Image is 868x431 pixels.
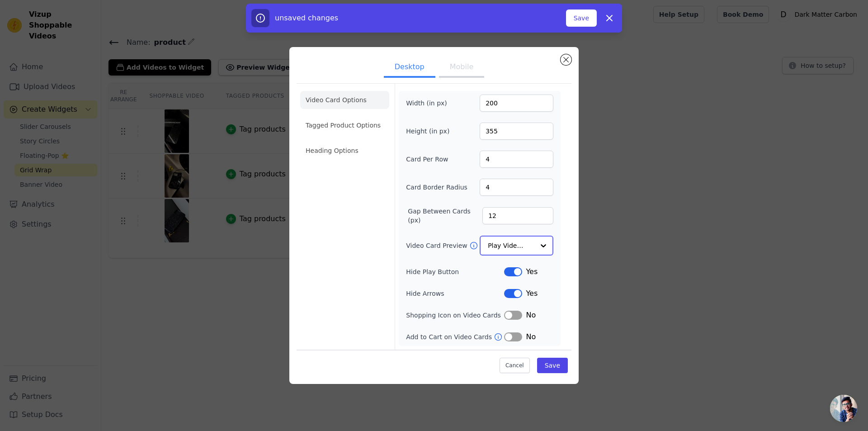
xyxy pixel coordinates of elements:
span: unsaved changes [275,14,338,22]
span: Yes [526,288,538,299]
button: Close modal [561,54,571,65]
label: Shopping Icon on Video Cards [406,311,504,320]
label: Card Per Row [406,155,455,164]
a: Open chat [830,395,857,422]
button: Save [566,9,597,27]
button: Desktop [384,58,435,78]
label: Card Border Radius [406,183,467,192]
li: Tagged Product Options [300,116,389,134]
span: No [526,332,536,342]
label: Add to Cart on Video Cards [406,332,494,341]
li: Video Card Options [300,91,389,109]
label: Video Card Preview [406,241,469,250]
label: Gap Between Cards (px) [408,207,482,225]
label: Height (in px) [406,127,455,136]
span: No [526,310,536,321]
li: Heading Options [300,142,389,160]
label: Hide Arrows [406,289,504,298]
label: Width (in px) [406,99,455,108]
span: Yes [526,266,538,277]
button: Save [537,358,568,373]
label: Hide Play Button [406,267,504,276]
button: Mobile [439,58,484,78]
button: Cancel [500,358,530,373]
